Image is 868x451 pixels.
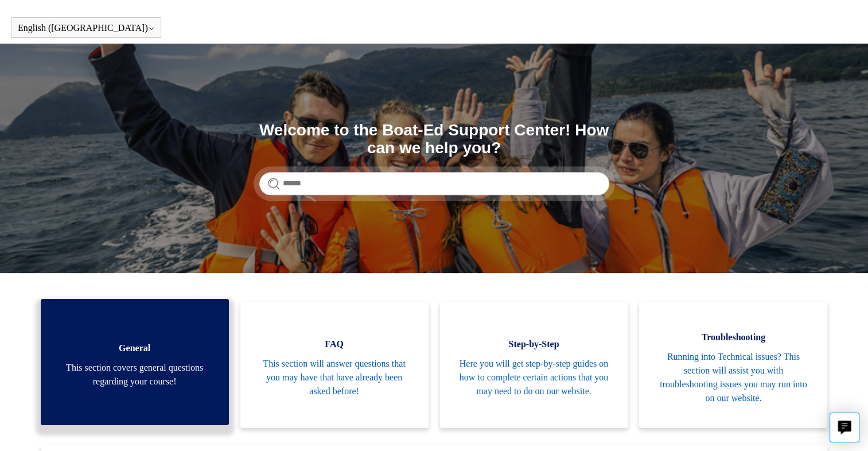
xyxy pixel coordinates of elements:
[258,337,411,351] span: FAQ
[457,357,611,398] span: Here you will get step-by-step guides on how to complete certain actions that you may need to do ...
[58,341,212,355] span: General
[258,357,411,398] span: This section will answer questions that you may have that have already been asked before!
[41,299,229,425] a: General This section covers general questions regarding your course!
[18,23,155,33] button: English ([GEOGRAPHIC_DATA])
[656,331,810,344] span: Troubleshooting
[639,302,827,428] a: Troubleshooting Running into Technical issues? This section will assist you with troubleshooting ...
[440,302,628,428] a: Step-by-Step Here you will get step-by-step guides on how to complete certain actions that you ma...
[240,302,429,428] a: FAQ This section will answer questions that you may have that have already been asked before!
[656,350,810,405] span: Running into Technical issues? This section will assist you with troubleshooting issues you may r...
[259,122,609,157] h1: Welcome to the Boat-Ed Support Center! How can we help you?
[259,172,609,195] input: Search
[58,361,212,388] span: This section covers general questions regarding your course!
[457,337,611,351] span: Step-by-Step
[830,413,859,442] button: Live chat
